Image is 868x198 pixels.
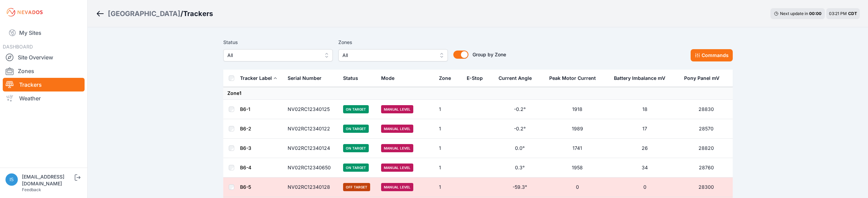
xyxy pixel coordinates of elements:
span: On Target [343,105,369,113]
a: B6-3 [240,145,251,151]
td: 0.0° [494,139,545,158]
div: Current Angle [499,75,532,82]
span: Manual Level [381,164,413,172]
div: E-Stop [467,75,483,82]
td: 17 [610,119,680,139]
td: NV02RC12340122 [284,119,339,139]
button: Tracker Label [240,70,277,86]
span: Manual Level [381,144,413,152]
button: Battery Imbalance mV [614,70,671,86]
div: Tracker Label [240,75,272,82]
button: All [338,49,448,61]
td: 1741 [545,139,610,158]
a: B6-4 [240,165,251,170]
td: 34 [610,158,680,178]
td: 28830 [680,100,733,119]
div: Pony Panel mV [684,75,719,82]
td: 0.3° [494,158,545,178]
img: Nevados [5,7,44,18]
button: Current Angle [499,70,537,86]
td: -0.2° [494,119,545,139]
span: All [342,51,434,59]
span: 03:21 PM [829,11,847,16]
td: NV02RC12340128 [284,178,339,197]
td: 1 [435,100,463,119]
td: Zone 1 [223,87,733,100]
span: DASHBOARD [3,44,33,49]
button: Pony Panel mV [684,70,725,86]
h3: Trackers [183,9,213,18]
td: 28760 [680,158,733,178]
span: / [180,9,183,18]
a: Feedback [22,187,41,192]
td: 18 [610,100,680,119]
span: On Target [343,144,369,152]
a: B6-1 [240,106,250,112]
button: E-Stop [467,70,488,86]
div: 00 : 00 [809,11,821,16]
a: [GEOGRAPHIC_DATA] [108,9,180,18]
button: Status [343,70,364,86]
td: 1 [435,178,463,197]
a: My Sites [3,25,85,41]
label: Status [223,38,333,46]
td: 28820 [680,139,733,158]
a: Weather [3,91,85,105]
button: Mode [381,70,400,86]
div: Battery Imbalance mV [614,75,665,82]
td: -59.3° [494,178,545,197]
td: 1918 [545,100,610,119]
a: Trackers [3,78,85,91]
div: [EMAIL_ADDRESS][DOMAIN_NAME] [22,173,73,187]
td: 0 [545,178,610,197]
span: CDT [848,11,857,16]
span: All [227,51,319,59]
td: 26 [610,139,680,158]
td: 0 [610,178,680,197]
a: B6-5 [240,184,251,190]
div: Mode [381,75,394,82]
span: Manual Level [381,125,413,133]
span: Manual Level [381,105,413,113]
td: 28300 [680,178,733,197]
button: Peak Motor Current [549,70,601,86]
td: 1 [435,119,463,139]
span: Next update in [780,11,808,16]
div: Serial Number [288,75,322,82]
div: Status [343,75,358,82]
td: NV02RC12340650 [284,158,339,178]
label: Zones [338,38,448,46]
span: Manual Level [381,183,413,191]
td: 1989 [545,119,610,139]
div: Peak Motor Current [549,75,596,82]
td: 1 [435,158,463,178]
span: Off Target [343,183,370,191]
td: NV02RC12340124 [284,139,339,158]
div: Zone [439,75,451,82]
td: 1 [435,139,463,158]
span: On Target [343,125,369,133]
button: Commands [691,49,733,61]
a: Site Overview [3,51,85,64]
nav: Breadcrumb [96,5,213,23]
td: 1958 [545,158,610,178]
td: NV02RC12340125 [284,100,339,119]
a: B6-2 [240,126,251,131]
button: Serial Number [288,70,327,86]
td: 28570 [680,119,733,139]
button: Zone [439,70,456,86]
span: On Target [343,164,369,172]
a: Zones [3,64,85,78]
button: All [223,49,333,61]
img: iswagart@prim.com [5,173,18,186]
span: Group by Zone [473,52,506,57]
td: -0.2° [494,100,545,119]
